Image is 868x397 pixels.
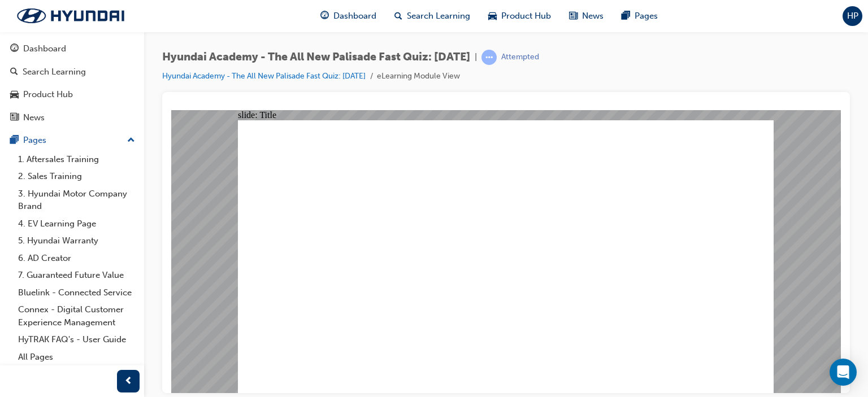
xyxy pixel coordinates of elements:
a: search-iconSearch Learning [385,5,479,28]
span: guage-icon [320,9,329,23]
a: 2. Sales Training [14,168,140,185]
a: car-iconProduct Hub [479,5,560,28]
span: | [475,51,477,64]
div: Dashboard [23,42,66,55]
a: All Pages [14,348,140,366]
button: Pages [5,130,140,151]
span: guage-icon [10,44,19,54]
a: Bluelink - Connected Service [14,284,140,302]
div: News [23,111,45,124]
span: learningRecordVerb_ATTEMPT-icon [481,50,497,65]
a: Connex - Digital Customer Experience Management [14,301,140,331]
a: pages-iconPages [613,5,667,28]
span: HP [847,10,858,23]
span: up-icon [127,133,135,148]
span: search-icon [394,9,402,23]
span: news-icon [10,113,19,123]
span: search-icon [10,67,18,77]
a: Dashboard [5,38,140,59]
span: pages-icon [10,136,19,146]
a: Product Hub [5,84,140,105]
span: car-icon [10,90,19,100]
button: DashboardSearch LearningProduct HubNews [5,36,140,130]
span: news-icon [569,9,578,23]
span: Pages [635,10,658,23]
span: News [582,10,604,23]
div: Product Hub [23,88,73,101]
a: 4. EV Learning Page [14,215,140,233]
span: pages-icon [622,9,630,23]
a: 1. Aftersales Training [14,151,140,168]
a: 6. AD Creator [14,250,140,267]
a: guage-iconDashboard [311,5,385,28]
div: Pages [23,134,46,147]
span: Search Learning [407,10,470,23]
li: eLearning Module View [377,70,460,83]
a: Search Learning [5,62,140,82]
span: prev-icon [124,374,133,389]
span: Product Hub [501,10,551,23]
span: car-icon [488,9,497,23]
div: Attempted [501,52,539,63]
span: Hyundai Academy - The All New Palisade Fast Quiz: [DATE] [162,51,470,64]
a: 3. Hyundai Motor Company Brand [14,185,140,215]
div: Open Intercom Messenger [830,359,857,386]
span: Dashboard [333,10,376,23]
a: Hyundai Academy - The All New Palisade Fast Quiz: [DATE] [162,71,366,81]
a: news-iconNews [560,5,613,28]
button: HP [843,6,862,26]
a: News [5,107,140,128]
a: 7. Guaranteed Future Value [14,267,140,284]
a: 5. Hyundai Warranty [14,232,140,250]
a: HyTRAK FAQ's - User Guide [14,331,140,348]
img: Trak [6,4,136,28]
div: Search Learning [23,66,86,78]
